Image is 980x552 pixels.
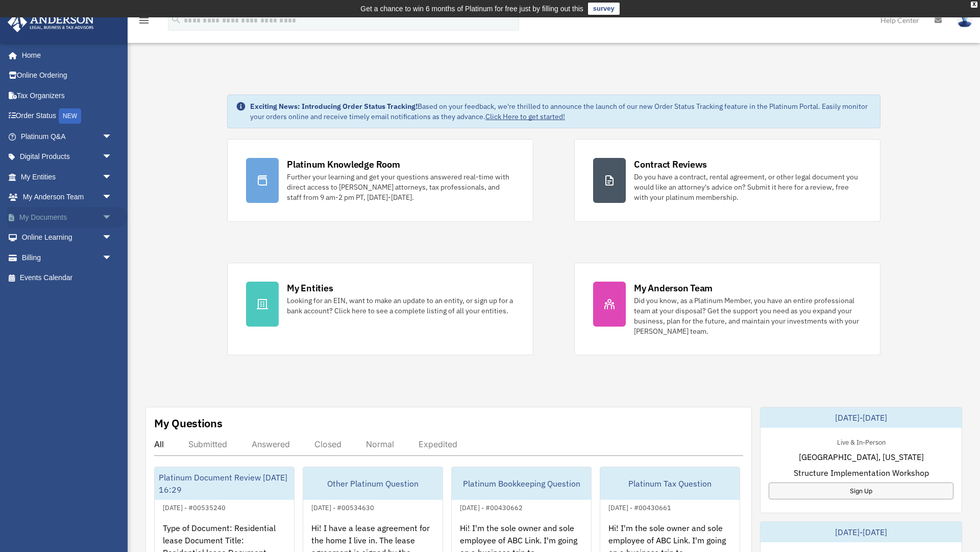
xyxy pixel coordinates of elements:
[227,139,533,222] a: Platinum Knowledge Room Further your learning and get your questions answered real-time with dire...
[7,247,128,268] a: Billingarrow_drop_down
[634,158,707,171] div: Contract Reviews
[102,207,122,228] span: arrow_drop_down
[7,147,128,167] a: Digital Productsarrow_drop_down
[287,295,514,316] div: Looking for an EIN, want to make an update to an entity, or sign up for a bank account? Click her...
[138,18,150,27] a: menu
[600,501,679,512] div: [DATE] - #00430661
[452,467,591,500] div: Platinum Bookkeeping Question
[102,126,122,147] span: arrow_drop_down
[634,295,862,336] div: Did you know, as a Platinum Member, you have an entire professional team at your disposal? Get th...
[250,102,418,111] strong: Exciting News: Introducing Order Status Tracking!
[252,439,290,449] div: Answered
[769,482,953,499] a: Sign Up
[102,187,122,208] span: arrow_drop_down
[957,13,972,28] img: User Pic
[452,501,531,512] div: [DATE] - #00430662
[102,247,122,268] span: arrow_drop_down
[287,282,333,294] div: My Entities
[419,439,457,449] div: Expedited
[7,227,128,248] a: Online Learningarrow_drop_down
[799,451,924,463] span: [GEOGRAPHIC_DATA], [US_STATE]
[155,501,234,512] div: [DATE] - #00535240
[154,416,223,431] div: My Questions
[761,407,962,428] div: [DATE]-[DATE]
[7,187,128,208] a: My Anderson Teamarrow_drop_down
[287,172,514,202] div: Further your learning and get your questions answered real-time with direct access to [PERSON_NAM...
[303,467,443,500] div: Other Platinum Question
[574,139,880,222] a: Contract Reviews Do you have a contract, rental agreement, or other legal document you would like...
[360,3,583,15] div: Get a chance to win 6 months of Platinum for free just by filling out this
[287,158,400,171] div: Platinum Knowledge Room
[303,501,382,512] div: [DATE] - #00534630
[102,227,122,248] span: arrow_drop_down
[600,467,740,500] div: Platinum Tax Question
[971,2,977,8] div: close
[250,101,872,122] div: Based on your feedback, we're thrilled to announce the launch of our new Order Status Tracking fe...
[7,126,128,147] a: Platinum Q&Aarrow_drop_down
[188,439,227,449] div: Submitted
[7,167,128,187] a: My Entitiesarrow_drop_down
[102,147,122,168] span: arrow_drop_down
[485,112,565,121] a: Click Here to get started!
[138,14,150,27] i: menu
[5,12,97,32] img: Anderson Advisors Platinum Portal
[794,467,929,479] span: Structure Implementation Workshop
[634,172,862,202] div: Do you have a contract, rental agreement, or other legal document you would like an attorney's ad...
[154,439,164,449] div: All
[102,167,122,188] span: arrow_drop_down
[761,522,962,542] div: [DATE]-[DATE]
[574,263,880,355] a: My Anderson Team Did you know, as a Platinum Member, you have an entire professional team at your...
[7,85,128,106] a: Tax Organizers
[7,268,128,288] a: Events Calendar
[170,14,182,25] i: search
[829,436,894,447] div: Live & In-Person
[155,467,294,500] div: Platinum Document Review [DATE] 16:29
[634,282,713,294] div: My Anderson Team
[314,439,341,449] div: Closed
[588,3,620,15] a: survey
[366,439,394,449] div: Normal
[227,263,533,355] a: My Entities Looking for an EIN, want to make an update to an entity, or sign up for a bank accoun...
[7,65,128,86] a: Online Ordering
[7,207,128,227] a: My Documentsarrow_drop_down
[59,108,81,124] div: NEW
[7,45,122,65] a: Home
[7,106,128,127] a: Order StatusNEW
